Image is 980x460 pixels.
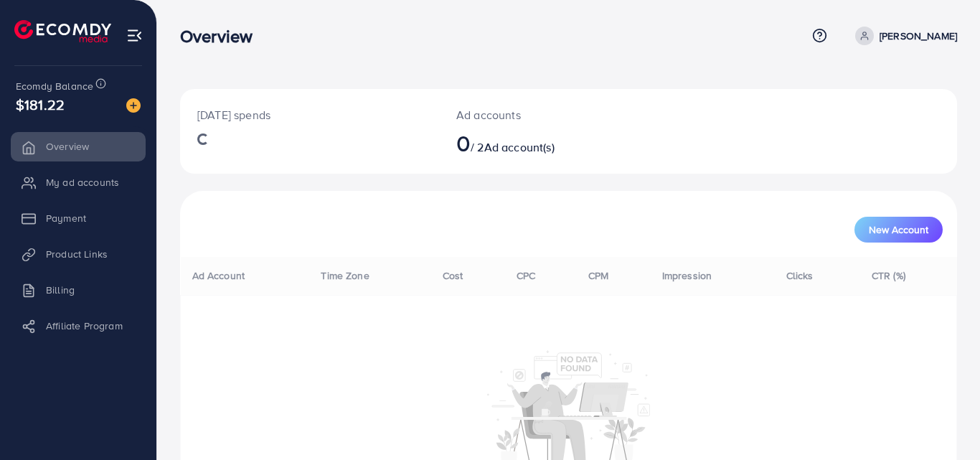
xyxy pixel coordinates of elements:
p: Ad accounts [456,106,616,123]
img: logo [14,20,111,42]
h3: Overview [180,26,264,47]
span: Ecomdy Balance [16,79,93,93]
span: Ad account(s) [484,139,555,155]
a: [PERSON_NAME] [849,27,957,45]
p: [DATE] spends [197,106,422,123]
p: [PERSON_NAME] [880,27,957,44]
h2: / 2 [456,129,616,156]
img: menu [126,27,143,44]
span: 0 [456,126,471,159]
span: $181.22 [16,94,65,115]
span: New Account [869,225,928,235]
button: New Account [854,217,943,243]
img: image [126,98,141,113]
